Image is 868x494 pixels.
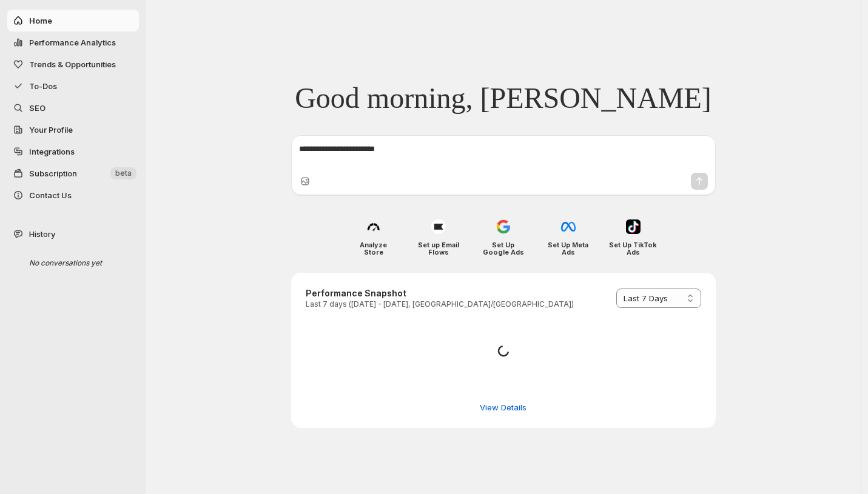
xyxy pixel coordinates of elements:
img: Set Up Meta Ads icon [561,219,576,234]
span: Subscription [29,169,77,178]
div: No conversations yet [19,252,135,274]
span: beta [115,169,132,178]
h4: Set Up Meta Ads [544,241,592,256]
span: Trends & Opportunities [29,59,116,69]
span: SEO [29,103,45,113]
img: Set up Email Flows icon [431,219,446,234]
h3: Performance Snapshot [306,287,574,299]
button: To-Dos [7,75,139,97]
img: Set Up Google Ads icon [496,219,511,234]
span: To-Dos [29,81,57,91]
button: Performance Analytics [7,32,139,53]
img: Set Up TikTok Ads icon [626,219,641,234]
h4: Set Up TikTok Ads [609,241,657,256]
a: Integrations [7,141,139,162]
button: Trends & Opportunities [7,53,139,75]
h4: Set Up Google Ads [479,241,527,256]
h4: Analyze Store [349,241,397,256]
button: Subscription [7,162,139,184]
span: Home [29,16,52,25]
a: Your Profile [7,119,139,141]
span: Performance Analytics [29,38,116,47]
span: Integrations [29,147,75,156]
a: SEO [7,97,139,119]
span: View Details [480,401,527,413]
img: Analyze Store icon [366,219,381,234]
span: History [29,228,55,240]
button: Home [7,10,139,32]
h4: Set up Email Flows [414,241,462,256]
p: Last 7 days ([DATE] - [DATE], [GEOGRAPHIC_DATA]/[GEOGRAPHIC_DATA]) [306,299,574,309]
button: Upload image [299,175,311,187]
span: Good morning, [PERSON_NAME] [295,81,712,116]
span: Contact Us [29,190,72,200]
button: View detailed performance [473,398,534,417]
span: Your Profile [29,125,73,135]
button: Contact Us [7,184,139,206]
